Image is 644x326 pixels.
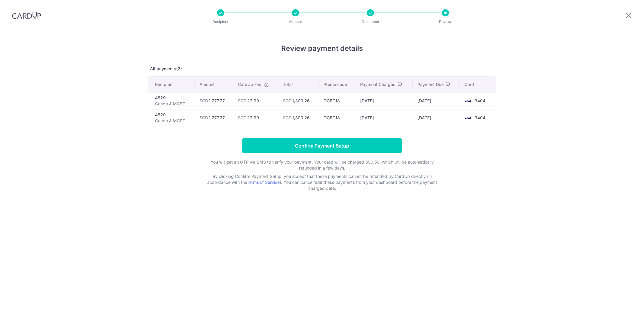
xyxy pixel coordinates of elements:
th: Card [460,77,496,92]
p: Amount [273,19,318,25]
p: Review [423,19,467,25]
span: SGD [238,98,247,103]
a: Terms of Service [247,180,280,185]
td: [DATE] [413,92,460,109]
p: Document [348,19,392,25]
td: 22.99 [233,92,278,109]
td: 22.99 [233,109,278,126]
p: All payments(2) [148,66,496,72]
th: Amount [195,77,233,92]
img: <span class="translation_missing" title="translation missing: en.account_steps.new_confirm_form.b... [462,114,473,121]
span: SGD [283,98,292,103]
td: 1,300.26 [278,109,318,126]
p: Condo & MCST [155,101,190,107]
span: SGD [238,115,247,120]
td: [DATE] [413,109,460,126]
th: Total [278,77,318,92]
td: 1,277.27 [195,109,233,126]
p: You will get an OTP via SMS to verify your payment. Your card will be charged S$0.50, which will ... [203,159,441,171]
td: 4829 [148,109,195,126]
span: SGD [199,98,208,103]
span: 3404 [475,115,485,120]
td: [DATE] [355,109,413,126]
span: Payment Due [417,81,444,87]
span: 3404 [475,98,485,103]
th: Promo code [319,77,355,92]
span: CardUp Fee [238,81,261,87]
p: By clicking Confirm Payment Setup, you accept that these payments cannot be refunded by CardUp di... [203,173,441,191]
img: CardUp [12,12,41,19]
td: 4829 [148,92,195,109]
td: OCBC18 [319,109,355,126]
img: <span class="translation_missing" title="translation missing: en.account_steps.new_confirm_form.b... [462,97,473,104]
td: 1,300.26 [278,92,318,109]
p: Recipient [199,19,243,25]
span: Payment Charged [360,81,396,87]
td: [DATE] [355,92,413,109]
span: SGD [199,115,208,120]
p: Condo & MCST [155,118,190,124]
h4: Review payment details [148,43,496,54]
input: Confirm Payment Setup [242,138,402,153]
td: OCBC18 [319,92,355,109]
td: 1,277.27 [195,92,233,109]
th: Recipient [148,77,195,92]
span: SGD [283,115,292,120]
